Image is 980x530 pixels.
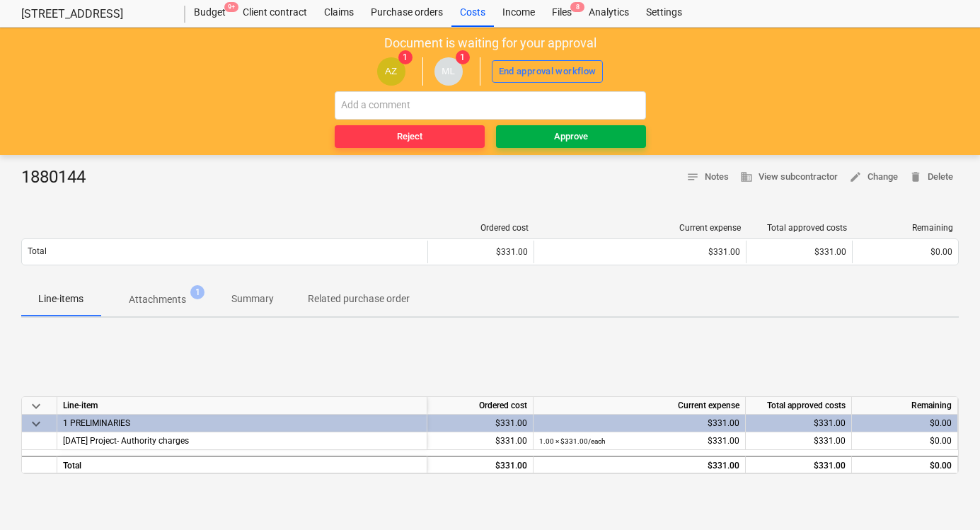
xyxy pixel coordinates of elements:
div: $331.00 [433,432,527,450]
div: Current expense [540,223,741,233]
span: 1 [456,50,470,64]
p: Attachments [129,292,186,307]
p: Related purchase order [308,292,410,306]
div: $331.00 [751,432,846,450]
div: Remaining [852,397,958,415]
button: End approval workflow [492,60,604,83]
div: Matt Lebon [434,57,463,86]
p: Line-items [38,292,83,306]
div: $331.00 [539,457,739,475]
span: 1 [398,50,413,64]
div: End approval workflow [499,64,596,80]
button: Notes [681,166,734,188]
span: Notes [686,169,729,185]
span: 8 [570,2,584,12]
button: Approve [496,125,646,148]
span: business [740,171,753,183]
div: $331.00 [433,457,527,475]
div: Total approved costs [752,223,847,233]
span: ML [442,66,455,76]
div: Ordered cost [427,397,534,415]
button: View subcontractor [734,166,843,188]
div: $331.00 [752,247,846,257]
div: Ordered cost [434,223,529,233]
div: Line-item [57,397,427,415]
div: $331.00 [433,415,527,432]
span: delete [909,171,922,183]
div: $331.00 [539,432,739,450]
p: Summary [231,292,274,306]
div: Andrew Zheng [377,57,405,86]
div: $0.00 [858,432,952,450]
div: $331.00 [751,415,846,432]
div: $331.00 [539,415,739,432]
div: 1 PRELIMINARIES [63,415,421,432]
span: View subcontractor [740,169,838,185]
div: $331.00 [751,457,846,475]
div: $331.00 [434,247,528,257]
div: $0.00 [858,415,952,432]
span: notes [686,171,699,183]
div: Total [57,456,427,473]
button: Change [843,166,904,188]
span: 9+ [224,2,238,12]
span: 3-01-01 Project- Authority charges [63,436,189,446]
div: Remaining [858,223,953,233]
div: Approve [554,129,588,145]
span: 1 [190,285,204,299]
div: $331.00 [540,247,740,257]
span: edit [849,171,862,183]
div: $0.00 [858,247,952,257]
button: Delete [904,166,959,188]
div: 1880144 [21,166,97,189]
input: Add a comment [335,91,646,120]
div: [STREET_ADDRESS] [21,7,168,22]
div: Reject [397,129,422,145]
p: Document is waiting for your approval [384,35,596,52]
span: keyboard_arrow_down [28,415,45,432]
small: 1.00 × $331.00 / each [539,437,606,445]
span: keyboard_arrow_down [28,398,45,415]
iframe: Chat Widget [909,462,980,530]
button: Reject [335,125,485,148]
span: AZ [385,66,397,76]
p: Total [28,246,47,258]
div: Total approved costs [746,397,852,415]
div: Current expense [534,397,746,415]
div: $0.00 [858,457,952,475]
span: Delete [909,169,953,185]
span: Change [849,169,898,185]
